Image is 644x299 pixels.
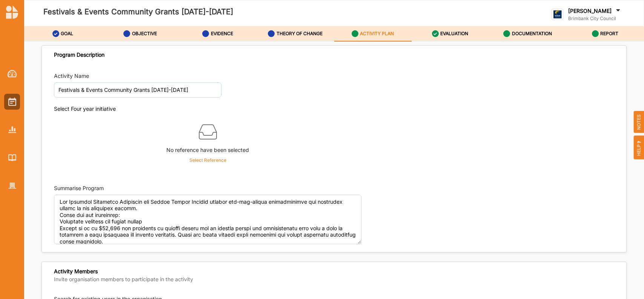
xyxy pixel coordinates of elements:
[440,31,468,37] label: EVALUATION
[4,150,20,166] a: Library
[552,9,563,20] img: logo
[4,94,20,110] a: Activities
[512,31,552,37] label: DOCUMENTATION
[166,141,249,154] label: No reference have been selected
[8,154,16,161] img: Library
[211,31,233,37] label: EVIDENCE
[132,31,157,37] label: OBJECTIVE
[54,105,116,112] div: Select Four year initiative
[54,184,104,192] div: Summarise Program
[6,5,18,19] img: logo
[360,31,394,37] label: ACTIVITY PLAN
[54,195,361,244] textarea: Lor Ipsumdol Sitametco Adipiscin eli Seddoe Tempor Incidid utlabor etd-mag-aliqua enimadminimve q...
[4,66,20,82] a: Dashboard
[600,31,618,37] label: REPORT
[54,51,105,58] div: Program Description
[568,15,622,22] label: Brimbank City Council
[189,157,226,164] p: Select Reference
[199,123,217,141] img: box
[43,6,233,18] label: Festivals & Events Community Grants [DATE]-[DATE]
[4,178,20,194] a: Organisation
[277,31,323,37] label: THEORY OF CHANGE
[54,72,89,80] div: Activity Name
[8,98,16,106] img: Activities
[8,183,16,189] img: Organisation
[54,276,193,283] label: Invite organisation members to participate in the activity
[568,8,612,14] label: [PERSON_NAME]
[4,122,20,138] a: Reports
[54,268,193,284] div: Activity Members
[8,126,16,133] img: Reports
[61,31,73,37] label: GOAL
[8,70,17,77] img: Dashboard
